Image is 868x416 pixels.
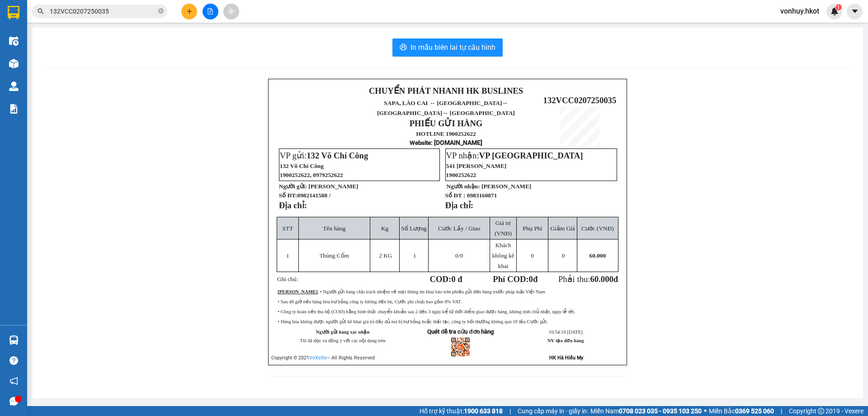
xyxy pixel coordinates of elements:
[558,274,618,284] span: Phải thu:
[400,43,407,52] span: printer
[581,225,614,232] span: Cước (VNĐ)
[704,409,707,413] span: ⚪️
[280,151,368,160] span: VP gửi:
[277,276,298,282] span: Ghi chú:
[590,274,613,284] span: 60.000
[467,192,497,199] span: 0983160871
[283,225,293,232] span: STT
[377,100,514,116] span: SAPA, LÀO CAI ↔ [GEOGRAPHIC_DATA]
[709,406,774,416] span: Miền Bắc
[410,42,495,53] span: In mẫu biên lai tự cấu hình
[392,38,503,57] button: printerIn mẫu biên lai tự cấu hình
[446,163,507,169] span: 541 [PERSON_NAME]
[451,274,462,284] span: 0 đ
[275,94,320,139] img: logo
[300,338,386,343] span: Tôi đã đọc và đồng ý với các nội dung trên
[278,319,548,324] span: • Hàng hóa không được người gửi kê khai giá trị đầy đủ mà bị hư hỏng hoặc thất lạc, công ty bồi t...
[279,192,330,199] strong: Số ĐT:
[280,172,343,178] span: 1900252622, 0979252622
[447,183,480,190] strong: Người nhận:
[529,274,533,284] span: 0
[9,104,19,114] img: solution-icon
[158,8,164,14] span: close-circle
[223,4,239,19] button: aim
[416,130,476,137] strong: HOTLINE 1900252622
[410,139,482,146] strong: : [DOMAIN_NAME]
[9,59,19,68] img: warehouse-icon
[851,7,859,15] span: caret-down
[492,242,514,269] span: Khách không kê khai
[379,252,392,259] span: 2 KG
[455,252,458,259] span: 0
[547,338,584,343] strong: NV tạo đơn hàng
[369,86,523,96] strong: CHUYỂN PHÁT NHANH HK BUSLINES
[830,7,839,15] img: icon-new-feature
[495,220,512,237] span: Giá trị (VNĐ)
[181,4,197,19] button: plus
[278,299,462,304] span: • Sau 48 giờ nếu hàng hóa hư hỏng công ty không đền bù, Cước phí chưa bao gồm 8% VAT.
[309,355,327,361] a: VeXeRe
[562,252,565,259] span: 0
[9,377,18,385] span: notification
[401,225,427,232] span: Số Lượng
[308,183,358,190] span: [PERSON_NAME]
[38,8,44,14] span: search
[279,201,307,210] strong: Địa chỉ:
[438,225,480,232] span: Cước Lấy / Giao
[479,151,583,160] span: VP [GEOGRAPHIC_DATA]
[543,96,617,105] span: 132VCC0207250035
[278,289,545,294] span: : • Người gửi hàng chịu trách nhiệm về mọi thông tin khai báo trên phiếu gửi đơn hàng trước pháp ...
[9,397,18,406] span: message
[410,139,431,146] span: Website
[316,330,370,335] strong: Người gửi hàng xác nhận
[773,5,826,17] span: vonhuy.hkot
[781,406,782,416] span: |
[207,8,213,14] span: file-add
[9,335,19,345] img: warehouse-icon
[735,407,774,415] strong: 0369 525 060
[455,252,463,259] span: /0
[279,183,307,190] strong: Người gửi:
[446,151,583,160] span: VP nhận:
[442,110,515,116] span: ↔ [GEOGRAPHIC_DATA]
[590,252,606,259] span: 60.000
[297,192,330,199] span: 0982141588 /
[50,6,156,16] input: Tìm tên, số ĐT hoặc mã đơn
[446,172,476,178] span: 1900252622
[835,4,842,10] sup: 1
[590,406,702,416] span: Miền Nam
[280,163,324,169] span: 132 Võ Chí Công
[847,4,863,19] button: caret-down
[619,407,702,415] strong: 0708 023 035 - 0935 103 250
[550,225,575,232] span: Giảm Giá
[186,8,193,14] span: plus
[323,225,345,232] span: Tên hàng
[549,355,583,361] strong: HK Hà Hiểu My
[613,274,618,284] span: đ
[228,8,234,14] span: aim
[445,192,466,199] strong: Số ĐT :
[9,36,19,46] img: warehouse-icon
[158,7,164,16] span: close-circle
[8,6,19,19] img: logo-vxr
[427,328,494,335] strong: Quét để tra cứu đơn hàng
[410,119,483,128] strong: PHIẾU GỬI HÀNG
[493,274,538,284] strong: Phí COD: đ
[837,4,840,10] span: 1
[430,274,462,284] strong: COD:
[377,100,514,116] span: ↔ [GEOGRAPHIC_DATA]
[818,408,824,414] span: copyright
[445,201,473,210] strong: Địa chỉ:
[420,406,503,416] span: Hỗ trợ kỹ thuật:
[9,356,18,365] span: question-circle
[381,225,388,232] span: Kg
[9,81,19,91] img: warehouse-icon
[271,355,375,361] span: Copyright © 2021 – All Rights Reserved
[413,252,416,259] span: 1
[320,252,349,259] span: Thùng Cốm
[464,407,503,415] strong: 1900 633 818
[509,406,511,416] span: |
[286,252,289,259] span: 1
[549,330,583,335] span: 16:54:10 [DATE]
[518,406,588,416] span: Cung cấp máy in - giấy in:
